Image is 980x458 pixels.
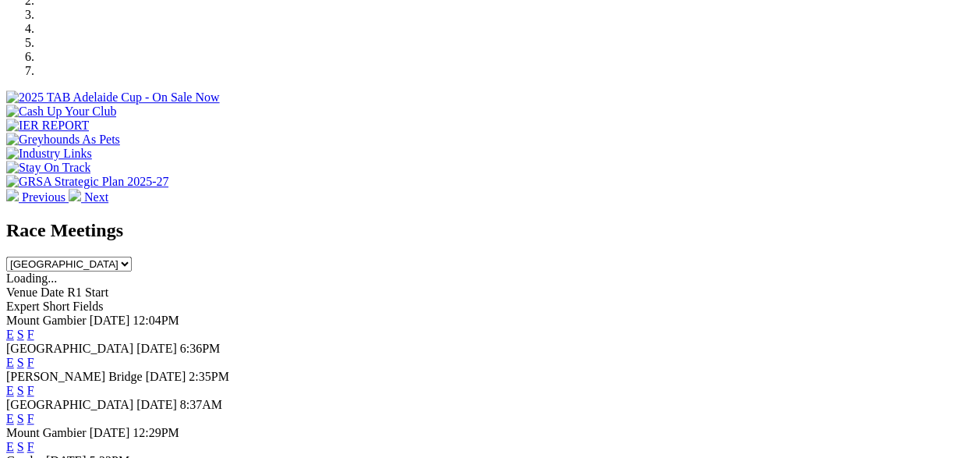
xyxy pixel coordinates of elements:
[6,286,37,299] span: Venue
[6,91,220,105] img: 2025 TAB Adelaide Cup - On Sale Now
[90,314,130,327] span: [DATE]
[6,190,69,204] a: Previous
[6,356,14,369] a: E
[6,161,90,175] img: Stay On Track
[6,412,14,425] a: E
[73,300,103,313] span: Fields
[69,189,81,201] img: chevron-right-pager-white.svg
[27,412,34,425] a: F
[17,328,24,341] a: S
[6,147,92,161] img: Industry Links
[6,314,87,327] span: Mount Gambier
[133,426,179,439] span: 12:29PM
[27,440,34,453] a: F
[90,426,130,439] span: [DATE]
[6,105,116,119] img: Cash Up Your Club
[43,300,70,313] span: Short
[27,384,34,397] a: F
[180,342,221,355] span: 6:36PM
[6,300,40,313] span: Expert
[136,342,177,355] span: [DATE]
[27,328,34,341] a: F
[6,189,19,201] img: chevron-left-pager-white.svg
[189,370,229,383] span: 2:35PM
[27,356,34,369] a: F
[67,286,108,299] span: R1 Start
[146,370,186,383] span: [DATE]
[17,356,24,369] a: S
[6,220,974,241] h2: Race Meetings
[180,398,222,411] span: 8:37AM
[6,384,14,397] a: E
[6,440,14,453] a: E
[6,426,87,439] span: Mount Gambier
[6,342,133,355] span: [GEOGRAPHIC_DATA]
[136,398,177,411] span: [DATE]
[84,190,108,204] span: Next
[6,370,143,383] span: [PERSON_NAME] Bridge
[22,190,65,204] span: Previous
[17,412,24,425] a: S
[6,328,14,341] a: E
[6,272,57,285] span: Loading...
[17,440,24,453] a: S
[6,398,133,411] span: [GEOGRAPHIC_DATA]
[41,286,64,299] span: Date
[133,314,179,327] span: 12:04PM
[17,384,24,397] a: S
[6,175,168,189] img: GRSA Strategic Plan 2025-27
[69,190,108,204] a: Next
[6,133,120,147] img: Greyhounds As Pets
[6,119,89,133] img: IER REPORT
